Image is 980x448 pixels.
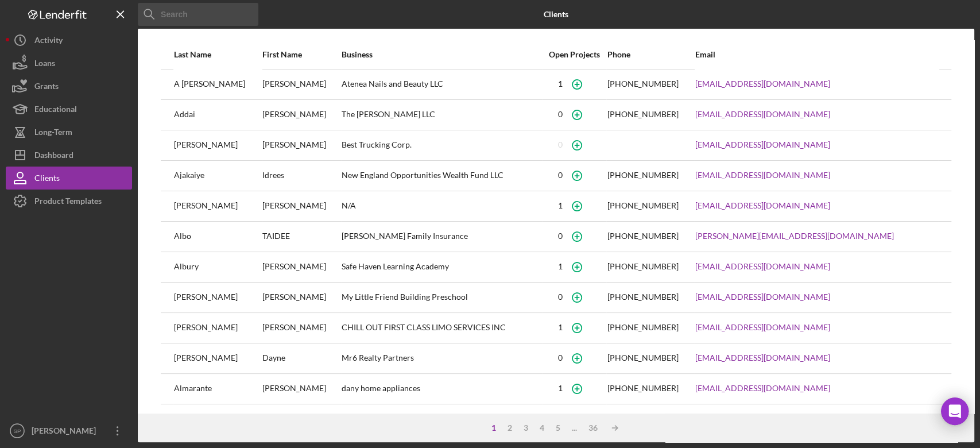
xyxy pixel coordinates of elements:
[138,3,258,26] input: Search
[34,29,63,55] div: Activity
[174,70,261,99] div: A [PERSON_NAME]
[14,428,21,434] text: SP
[34,167,60,192] div: Clients
[6,29,132,52] button: Activity
[6,419,132,442] button: SP[PERSON_NAME]
[174,253,261,281] div: Albury
[34,98,77,123] div: Educational
[262,192,340,221] div: [PERSON_NAME]
[262,253,340,281] div: [PERSON_NAME]
[558,353,563,362] div: 0
[174,374,261,403] div: Almarante
[342,405,543,434] div: Ekletico Inc
[262,70,340,99] div: [PERSON_NAME]
[607,201,678,210] div: [PHONE_NUMBER]
[695,50,938,59] div: Email
[607,292,678,302] div: [PHONE_NUMBER]
[342,314,543,342] div: CHILL OUT FIRST CLASS LIMO SERVICES INC
[558,292,563,302] div: 0
[174,283,261,312] div: [PERSON_NAME]
[6,190,132,213] button: Product Templates
[558,323,563,332] div: 1
[342,70,543,99] div: Atenea Nails and Beauty LLC
[558,79,563,88] div: 1
[607,262,678,271] div: [PHONE_NUMBER]
[342,161,543,190] div: New England Opportunities Wealth Fund LLC
[6,98,132,121] button: Educational
[34,52,55,78] div: Loans
[174,222,261,251] div: Albo
[558,262,563,271] div: 1
[342,50,543,59] div: Business
[29,419,103,445] div: [PERSON_NAME]
[262,222,340,251] div: TAIDEE
[607,79,678,88] div: [PHONE_NUMBER]
[262,131,340,160] div: [PERSON_NAME]
[695,171,830,180] a: [EMAIL_ADDRESS][DOMAIN_NAME]
[558,140,563,149] div: 0
[34,190,102,215] div: Product Templates
[262,314,340,342] div: [PERSON_NAME]
[607,110,678,119] div: [PHONE_NUMBER]
[6,121,132,144] button: Long-Term
[6,144,132,167] button: Dashboard
[558,384,563,393] div: 1
[941,397,969,425] div: Open Intercom Messenger
[607,323,678,332] div: [PHONE_NUMBER]
[558,110,563,119] div: 0
[6,167,132,190] button: Clients
[695,201,830,210] a: [EMAIL_ADDRESS][DOMAIN_NAME]
[558,171,563,180] div: 0
[174,314,261,342] div: [PERSON_NAME]
[342,131,543,160] div: Best Trucking Corp.
[695,384,830,393] a: [EMAIL_ADDRESS][DOMAIN_NAME]
[262,50,340,59] div: First Name
[695,79,830,88] a: [EMAIL_ADDRESS][DOMAIN_NAME]
[518,423,534,432] div: 3
[342,374,543,403] div: dany home appliances
[262,344,340,373] div: Dayne
[342,253,543,281] div: Safe Haven Learning Academy
[342,344,543,373] div: Mr6 Realty Partners
[607,171,678,180] div: [PHONE_NUMBER]
[342,222,543,251] div: [PERSON_NAME] Family Insurance
[174,131,261,160] div: [PERSON_NAME]
[34,75,59,101] div: Grants
[695,353,830,362] a: [EMAIL_ADDRESS][DOMAIN_NAME]
[174,344,261,373] div: [PERSON_NAME]
[174,50,261,59] div: Last Name
[695,323,830,332] a: [EMAIL_ADDRESS][DOMAIN_NAME]
[6,75,132,98] a: Grants
[486,423,502,432] div: 1
[607,353,678,362] div: [PHONE_NUMBER]
[558,201,563,210] div: 1
[262,283,340,312] div: [PERSON_NAME]
[34,144,73,169] div: Dashboard
[262,374,340,403] div: [PERSON_NAME]
[6,52,132,75] button: Loans
[607,231,678,241] div: [PHONE_NUMBER]
[695,262,830,271] a: [EMAIL_ADDRESS][DOMAIN_NAME]
[262,405,340,434] div: Clecio
[342,283,543,312] div: My Little Friend Building Preschool
[174,161,261,190] div: Ajakaiye
[695,292,830,302] a: [EMAIL_ADDRESS][DOMAIN_NAME]
[262,101,340,129] div: [PERSON_NAME]
[34,121,72,146] div: Long-Term
[566,423,583,432] div: ...
[550,423,566,432] div: 5
[695,140,830,149] a: [EMAIL_ADDRESS][DOMAIN_NAME]
[695,110,830,119] a: [EMAIL_ADDRESS][DOMAIN_NAME]
[502,423,518,432] div: 2
[342,192,543,221] div: N/A
[174,405,261,434] div: [PERSON_NAME]
[558,231,563,241] div: 0
[174,101,261,129] div: Addai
